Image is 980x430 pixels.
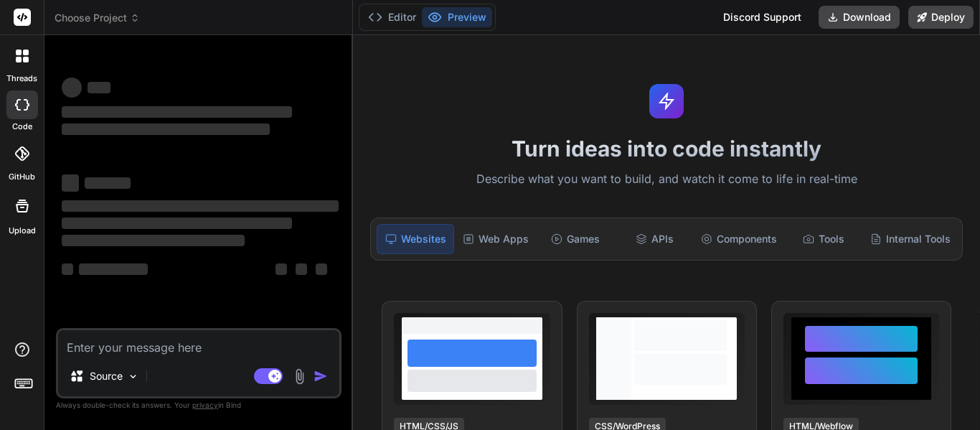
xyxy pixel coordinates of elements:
[6,73,37,85] label: threads
[9,225,36,237] label: Upload
[62,263,73,275] span: ‌
[819,6,900,29] button: Download
[9,171,35,183] label: GitHub
[296,263,307,275] span: ‌
[62,123,270,135] span: ‌
[12,121,32,133] label: code
[62,200,339,212] span: ‌
[695,224,783,254] div: Components
[537,224,613,254] div: Games
[127,370,139,383] img: Pick Models
[457,224,534,254] div: Web Apps
[314,369,328,383] img: icon
[362,136,971,162] h1: Turn ideas into code instantly
[362,7,422,27] button: Editor
[90,369,123,383] p: Source
[908,6,974,29] button: Deploy
[715,6,810,29] div: Discord Support
[316,263,327,275] span: ‌
[362,170,971,189] p: Describe what you want to build, and watch it come to life in real-time
[192,401,218,409] span: privacy
[85,177,131,189] span: ‌
[56,398,341,412] p: Always double-check its answers. Your in Bind
[377,224,454,254] div: Websites
[55,11,140,25] span: Choose Project
[275,263,287,275] span: ‌
[291,368,308,385] img: attachment
[62,235,245,246] span: ‌
[62,174,79,192] span: ‌
[422,7,492,27] button: Preview
[88,82,110,93] span: ‌
[62,78,82,98] span: ‌
[62,106,292,118] span: ‌
[79,263,148,275] span: ‌
[786,224,862,254] div: Tools
[864,224,956,254] div: Internal Tools
[616,224,692,254] div: APIs
[62,218,292,229] span: ‌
